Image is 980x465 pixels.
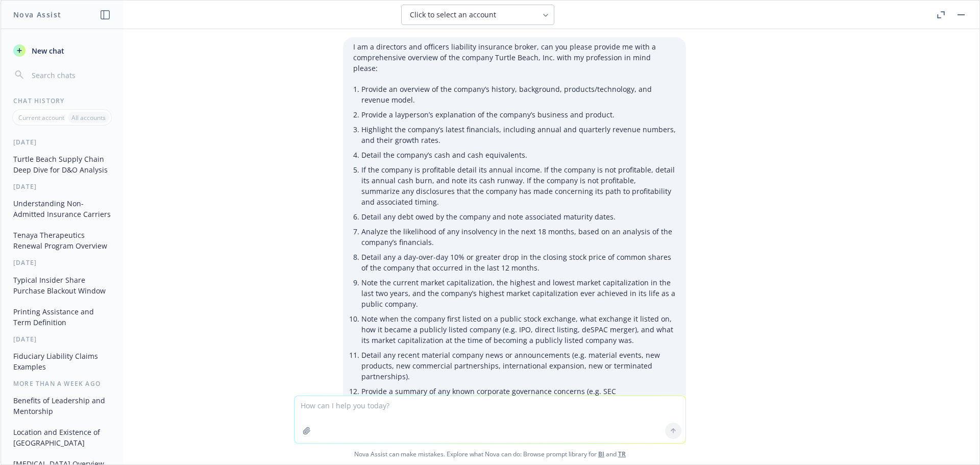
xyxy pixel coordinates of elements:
div: [DATE] [1,258,123,267]
span: New chat [30,45,64,56]
div: More than a week ago [1,379,123,388]
a: TR [618,450,626,458]
button: Tenaya Therapeutics Renewal Program Overview [9,227,115,254]
button: Understanding Non-Admitted Insurance Carriers [9,195,115,223]
li: Detail any a day-over-day 10% or greater drop in the closing stock price of common shares of the ... [361,250,676,275]
li: Provide a summary of any known corporate governance concerns (e.g. SEC reporting/disclosure compl... [361,384,676,409]
span: Click to select an account [410,10,496,20]
li: Highlight the company’s latest financials, including annual and quarterly revenue numbers, and th... [361,122,676,148]
button: Turtle Beach Supply Chain Deep Dive for D&O Analysis [9,151,115,178]
button: New chat [9,41,115,60]
li: If the company is profitable detail its annual income. If the company is not profitable, detail i... [361,162,676,209]
p: All accounts [71,113,106,122]
p: I am a directors and officers liability insurance broker, can you please provide me with a compre... [353,41,676,74]
li: Detail the company’s cash and cash equivalents. [361,148,676,162]
div: [DATE] [1,182,123,191]
button: Fiduciary Liability Claims Examples [9,348,115,375]
button: Typical Insider Share Purchase Blackout Window [9,272,115,299]
li: Provide a layperson’s explanation of the company’s business and product. [361,107,676,122]
li: Detail any recent material company news or announcements (e.g. material events, new products, new... [361,348,676,384]
li: Detail any debt owed by the company and note associated maturity dates. [361,209,676,224]
input: Search chats [30,68,111,82]
button: Location and Existence of [GEOGRAPHIC_DATA] [9,424,115,451]
button: Click to select an account [401,5,554,25]
p: Current account [18,113,64,122]
a: BI [598,450,604,458]
li: Provide an overview of the company’s history, background, products/technology, and revenue model. [361,82,676,107]
div: Chat History [1,96,123,105]
button: Printing Assistance and Term Definition [9,303,115,331]
li: Analyze the likelihood of any insolvency in the next 18 months, based on an analysis of the compa... [361,224,676,250]
div: [DATE] [1,138,123,146]
span: Nova Assist can make mistakes. Explore what Nova can do: Browse prompt library for and [5,444,975,464]
button: Benefits of Leadership and Mentorship [9,392,115,420]
div: [DATE] [1,335,123,344]
li: Note the current market capitalization, the highest and lowest market capitalization in the last ... [361,275,676,311]
li: Note when the company first listed on a public stock exchange, what exchange it listed on, how it... [361,311,676,348]
h1: Nova Assist [13,9,61,20]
